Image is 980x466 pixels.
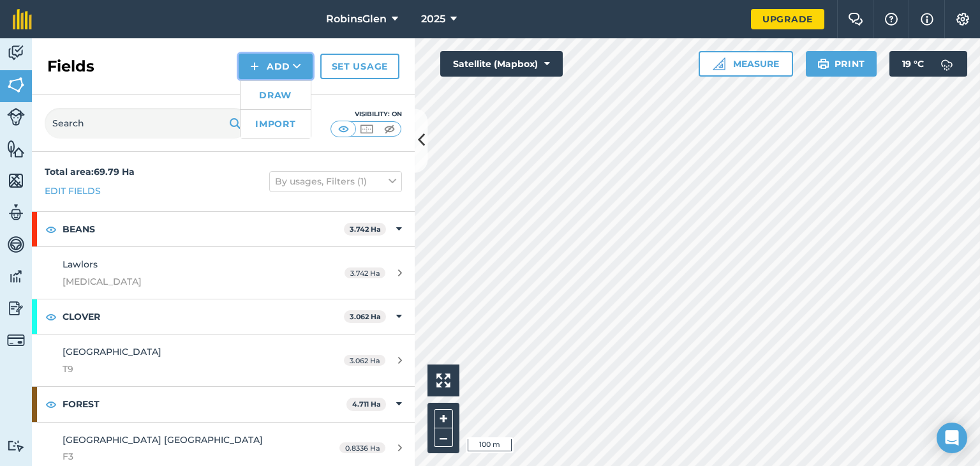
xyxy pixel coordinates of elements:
[336,123,352,135] img: svg+xml;base64,PHN2ZyB4bWxucz0iaHR0cDovL3d3dy53My5vcmcvMjAwMC9zdmciIHdpZHRoPSI1MCIgaGVpZ2h0PSI0MC...
[45,166,135,177] strong: Total area : 69.79 Ha
[7,235,25,254] img: svg+xml;base64,PD94bWwgdmVyc2lvbj0iMS4wIiBlbmNvZGluZz0idXRmLTgiPz4KPCEtLSBHZW5lcmF0b3I6IEFkb2JlIE...
[63,387,346,421] strong: FOREST
[345,267,385,278] span: 3.742 Ha
[436,373,450,387] img: Four arrows, one pointing top left, one top right, one bottom right and the last bottom left
[955,13,970,26] img: A cog icon
[7,43,25,63] img: svg+xml;base64,PD94bWwgdmVyc2lvbj0iMS4wIiBlbmNvZGluZz0idXRmLTgiPz4KPCEtLSBHZW5lcmF0b3I6IEFkb2JlIE...
[63,259,98,270] span: Lawlors
[352,400,381,409] strong: 4.711 Ha
[751,9,824,29] a: Upgrade
[7,108,25,126] img: svg+xml;base64,PD94bWwgdmVyc2lvbj0iMS4wIiBlbmNvZGluZz0idXRmLTgiPz4KPCEtLSBHZW5lcmF0b3I6IEFkb2JlIE...
[241,81,311,109] a: Draw
[63,449,302,463] span: F3
[47,56,94,77] h2: Fields
[63,274,302,289] span: [MEDICAL_DATA]
[902,51,924,77] span: 19 ° C
[45,184,101,198] a: Edit fields
[7,299,25,318] img: svg+xml;base64,PD94bWwgdmVyc2lvbj0iMS4wIiBlbmNvZGluZz0idXRmLTgiPz4KPCEtLSBHZW5lcmF0b3I6IEFkb2JlIE...
[7,171,25,190] img: svg+xml;base64,PHN2ZyB4bWxucz0iaHR0cDovL3d3dy53My5vcmcvMjAwMC9zdmciIHdpZHRoPSI1NiIgaGVpZ2h0PSI2MC...
[806,51,877,77] button: Print
[699,51,793,77] button: Measure
[7,267,25,286] img: svg+xml;base64,PD94bWwgdmVyc2lvbj0iMS4wIiBlbmNvZGluZz0idXRmLTgiPz4KPCEtLSBHZW5lcmF0b3I6IEFkb2JlIE...
[434,409,453,428] button: +
[45,108,249,139] input: Search
[32,334,415,386] a: [GEOGRAPHIC_DATA]T93.062 Ha
[32,299,415,334] div: CLOVER3.062 Ha
[350,225,381,234] strong: 3.742 Ha
[713,57,725,70] img: Ruler icon
[32,387,415,421] div: FOREST4.711 Ha
[7,203,25,222] img: svg+xml;base64,PD94bWwgdmVyc2lvbj0iMS4wIiBlbmNvZGluZz0idXRmLTgiPz4KPCEtLSBHZW5lcmF0b3I6IEFkb2JlIE...
[421,11,445,27] span: 2025
[921,11,933,27] img: svg+xml;base64,PHN2ZyB4bWxucz0iaHR0cDovL3d3dy53My5vcmcvMjAwMC9zdmciIHdpZHRoPSIxNyIgaGVpZ2h0PSIxNy...
[63,299,344,334] strong: CLOVER
[7,75,25,94] img: svg+xml;base64,PHN2ZyB4bWxucz0iaHR0cDovL3d3dy53My5vcmcvMjAwMC9zdmciIHdpZHRoPSI1NiIgaGVpZ2h0PSI2MC...
[269,171,402,192] button: By usages, Filters (1)
[937,423,967,453] div: Open Intercom Messenger
[382,123,397,135] img: svg+xml;base64,PHN2ZyB4bWxucz0iaHR0cDovL3d3dy53My5vcmcvMjAwMC9zdmciIHdpZHRoPSI1MCIgaGVpZ2h0PSI0MC...
[884,13,899,26] img: A question mark icon
[320,54,399,79] a: Set usage
[7,331,25,349] img: svg+xml;base64,PD94bWwgdmVyc2lvbj0iMS4wIiBlbmNvZGluZz0idXRmLTgiPz4KPCEtLSBHZW5lcmF0b3I6IEFkb2JlIE...
[889,51,967,77] button: 19 °C
[63,362,302,376] span: T9
[339,442,385,453] span: 0.8336 Ha
[239,54,313,79] button: Add DrawImport
[229,116,241,131] img: svg+xml;base64,PHN2ZyB4bWxucz0iaHR0cDovL3d3dy53My5vcmcvMjAwMC9zdmciIHdpZHRoPSIxOSIgaGVpZ2h0PSIyNC...
[32,212,415,246] div: BEANS3.742 Ha
[63,212,344,246] strong: BEANS
[817,56,829,71] img: svg+xml;base64,PHN2ZyB4bWxucz0iaHR0cDovL3d3dy53My5vcmcvMjAwMC9zdmciIHdpZHRoPSIxOSIgaGVpZ2h0PSIyNC...
[934,51,960,77] img: svg+xml;base64,PD94bWwgdmVyc2lvbj0iMS4wIiBlbmNvZGluZz0idXRmLTgiPz4KPCEtLSBHZW5lcmF0b3I6IEFkb2JlIE...
[7,139,25,158] img: svg+xml;base64,PHN2ZyB4bWxucz0iaHR0cDovL3d3dy53My5vcmcvMjAwMC9zdmciIHdpZHRoPSI1NiIgaGVpZ2h0PSI2MC...
[434,428,453,447] button: –
[7,440,25,452] img: svg+xml;base64,PD94bWwgdmVyc2lvbj0iMS4wIiBlbmNvZGluZz0idXRmLTgiPz4KPCEtLSBHZW5lcmF0b3I6IEFkb2JlIE...
[241,110,311,138] a: Import
[350,312,381,321] strong: 3.062 Ha
[344,355,385,366] span: 3.062 Ha
[440,51,563,77] button: Satellite (Mapbox)
[32,247,415,299] a: Lawlors[MEDICAL_DATA]3.742 Ha
[326,11,387,27] span: RobinsGlen
[63,346,161,357] span: [GEOGRAPHIC_DATA]
[45,309,57,324] img: svg+xml;base64,PHN2ZyB4bWxucz0iaHR0cDovL3d3dy53My5vcmcvMjAwMC9zdmciIHdpZHRoPSIxOCIgaGVpZ2h0PSIyNC...
[45,396,57,412] img: svg+xml;base64,PHN2ZyB4bWxucz0iaHR0cDovL3d3dy53My5vcmcvMjAwMC9zdmciIHdpZHRoPSIxOCIgaGVpZ2h0PSIyNC...
[250,59,259,74] img: svg+xml;base64,PHN2ZyB4bWxucz0iaHR0cDovL3d3dy53My5vcmcvMjAwMC9zdmciIHdpZHRoPSIxNCIgaGVpZ2h0PSIyNC...
[45,222,57,237] img: svg+xml;base64,PHN2ZyB4bWxucz0iaHR0cDovL3d3dy53My5vcmcvMjAwMC9zdmciIHdpZHRoPSIxOCIgaGVpZ2h0PSIyNC...
[63,434,263,446] span: [GEOGRAPHIC_DATA] [GEOGRAPHIC_DATA]
[330,109,402,119] div: Visibility: On
[359,123,375,135] img: svg+xml;base64,PHN2ZyB4bWxucz0iaHR0cDovL3d3dy53My5vcmcvMjAwMC9zdmciIHdpZHRoPSI1MCIgaGVpZ2h0PSI0MC...
[848,13,863,26] img: Two speech bubbles overlapping with the left bubble in the forefront
[13,9,32,29] img: fieldmargin Logo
